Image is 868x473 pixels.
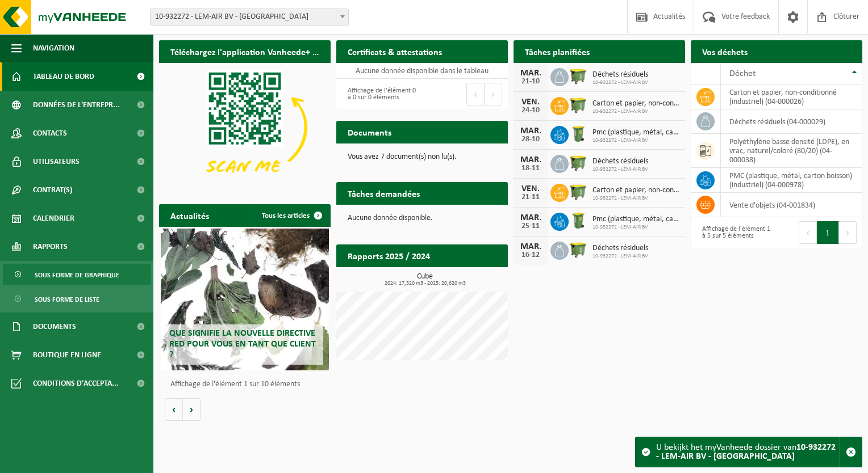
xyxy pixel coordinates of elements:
[721,134,862,168] td: polyéthylène basse densité (LDPE), en vrac, naturel/coloré (80/20) (04-000038)
[33,62,94,91] span: Tableau de bord
[151,9,348,25] span: 10-932272 - LEM-AIR BV - MONT-SAINT-GUIBERT
[519,213,542,222] div: MAR.
[592,195,679,202] span: 10-932272 - LEM-AIR BV
[342,273,508,286] h3: Cube
[3,264,151,285] a: Sous forme de graphique
[817,221,839,244] button: 1
[35,264,119,286] span: Sous forme de graphique
[592,215,679,224] span: Pmc (plastique, métal, carton boisson) (industriel)
[170,381,325,388] p: Affichage de l'élément 1 sur 10 éléments
[656,443,836,461] strong: 10-932272 - LEM-AIR BV - [GEOGRAPHIC_DATA]
[33,147,80,176] span: Utilisateurs
[336,121,403,143] h2: Documents
[336,182,431,204] h2: Tâches demandées
[519,193,542,201] div: 21-11
[799,221,817,244] button: Previous
[159,204,220,226] h2: Actualités
[33,176,72,204] span: Contrat(s)
[721,85,862,109] td: carton et papier, non-conditionné (industriel) (04-000026)
[336,40,453,62] h2: Certificats & attestations
[159,63,331,192] img: Download de VHEPlus App
[33,204,74,233] span: Calendrier
[592,108,679,115] span: 10-932272 - LEM-AIR BV
[519,98,542,107] div: VEN.
[336,244,441,267] h2: Rapports 2025 / 2024
[33,233,68,261] span: Rapports
[169,329,316,360] span: Que signifie la nouvelle directive RED pour vous en tant que client ?
[592,166,648,173] span: 10-932272 - LEM-AIR BV
[592,137,679,144] span: 10-932272 - LEM-AIR BV
[33,369,119,398] span: Conditions d'accepta...
[592,79,648,86] span: 10-932272 - LEM-AIR BV
[253,204,329,227] a: Tous les articles
[33,312,76,341] span: Documents
[33,119,67,147] span: Contacts
[569,240,588,259] img: WB-1100-HPE-GN-50
[592,70,648,79] span: Déchets résiduels
[569,182,588,201] img: WB-1100-HPE-GN-50
[336,63,508,79] td: Aucune donnée disponible dans le tableau
[485,83,502,105] button: Next
[519,184,542,193] div: VEN.
[569,211,588,230] img: WB-0240-HPE-GN-50
[161,229,329,370] a: Que signifie la nouvelle directive RED pour vous en tant que client ?
[721,109,862,134] td: déchets résiduels (04-000029)
[592,128,679,137] span: Pmc (plastique, métal, carton boisson) (industriel)
[519,222,542,230] div: 25-11
[33,91,120,119] span: Données de l'entrepr...
[466,83,485,105] button: Previous
[721,168,862,193] td: PMC (plastique, métal, carton boisson) (industriel) (04-000978)
[839,221,857,244] button: Next
[519,107,542,115] div: 24-10
[409,267,507,289] a: Consulter les rapports
[592,244,648,253] span: Déchets résiduels
[159,40,331,62] h2: Téléchargez l'application Vanheede+ maintenant!
[519,78,542,86] div: 21-10
[691,40,759,62] h2: Vos déchets
[519,251,542,259] div: 16-12
[569,66,588,86] img: WB-1100-HPE-GN-50
[348,214,496,222] p: Aucune donnée disponible.
[592,157,648,166] span: Déchets résiduels
[519,126,542,136] div: MAR.
[183,398,201,421] button: Volgende
[35,289,99,310] span: Sous forme de liste
[519,136,542,143] div: 28-10
[592,186,679,195] span: Carton et papier, non-conditionné (industriel)
[696,220,771,245] div: Affichage de l'élément 1 à 5 sur 5 éléments
[721,193,862,217] td: vente d'objets (04-001834)
[569,153,588,172] img: WB-1100-HPE-GN-50
[569,95,588,115] img: WB-1100-HPE-GN-50
[514,40,601,62] h2: Tâches planifiées
[342,82,416,107] div: Affichage de l'élément 0 à 0 sur 0 éléments
[592,99,679,108] span: Carton et papier, non-conditionné (industriel)
[165,398,183,421] button: Vorige
[150,9,349,26] span: 10-932272 - LEM-AIR BV - MONT-SAINT-GUIBERT
[569,124,588,143] img: WB-0240-HPE-GN-50
[519,164,542,172] div: 18-11
[592,224,679,231] span: 10-932272 - LEM-AIR BV
[348,153,496,161] p: Vous avez 7 document(s) non lu(s).
[3,288,151,310] a: Sous forme de liste
[519,242,542,251] div: MAR.
[592,253,648,260] span: 10-932272 - LEM-AIR BV
[342,281,508,286] span: 2024: 17,320 m3 - 2025: 20,620 m3
[519,69,542,78] div: MAR.
[656,437,840,467] div: U bekijkt het myVanheede dossier van
[33,341,101,369] span: Boutique en ligne
[519,155,542,164] div: MAR.
[33,34,74,62] span: Navigation
[729,69,756,78] span: Déchet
